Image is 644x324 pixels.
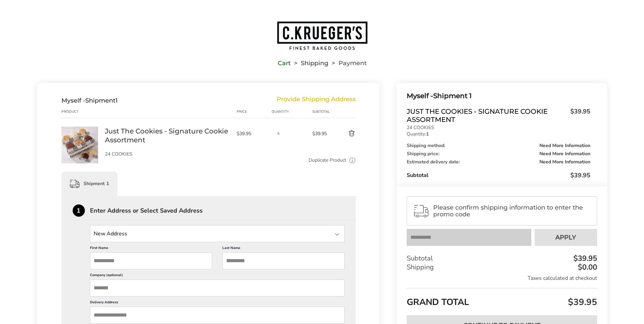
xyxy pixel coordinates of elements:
[90,208,356,214] div: Enter Address or Select Saved Address
[426,131,429,137] strong: 1
[90,273,345,280] label: Company (optional)
[277,97,356,104] div: Provide Shipping Address
[539,151,590,156] span: Need More Information
[407,143,590,148] div: Shipping method:
[407,92,433,100] span: Myself -
[535,229,597,246] button: Apply
[576,264,597,271] div: $0.00
[37,21,607,51] a: Go to home page
[407,107,590,124] a: Just The Cookies - Signature Cookie Assortment$39.95
[291,61,328,66] li: Shipping
[61,126,98,133] a: Just The Cookies - Signature Cookie Assortment
[332,129,356,138] button: Delete product
[73,204,85,217] div: 1
[570,171,590,179] span: $39.95
[433,204,591,218] span: Please confirm shipping information to enter the promo code
[105,127,230,144] a: Just The Cookies - Signature Cookie Assortment
[309,157,346,164] a: Duplicate Product
[407,254,597,263] div: Subtotal
[407,107,567,124] span: Just The Cookies - Signature Cookie Assortment
[61,172,117,196] div: Shipment 1
[312,130,332,137] span: $39.95
[222,252,345,269] input: Last Name
[572,255,597,262] div: $39.95
[566,296,597,308] span: $39.95
[276,21,368,51] img: C.KRUEGER'S
[90,225,345,242] input: State
[105,152,230,157] p: 24 COOKIES
[61,127,98,163] img: Just The Cookies - Signature Cookie Assortment
[407,125,590,130] p: 24 COOKIES
[90,252,212,269] input: First Name
[407,288,597,310] div: GRAND TOTAL
[61,109,105,114] div: Product
[539,160,590,164] span: Need More Information
[61,97,118,104] div: Shipment
[407,160,590,164] div: Estimated delivery date:
[90,307,345,324] input: Delivery Address
[407,263,597,272] div: Shipping
[555,234,576,240] span: Apply
[407,171,590,179] div: Subtotal
[272,127,285,140] input: Quantity input
[90,246,212,252] label: First Name
[115,97,118,104] span: 1
[407,90,590,102] div: Shipment 1
[222,246,345,252] label: Last Name
[338,61,367,66] span: Payment
[61,97,85,104] span: Myself -
[539,143,590,148] span: Need More Information
[567,107,590,122] span: $39.95
[312,109,332,114] div: Subtotal
[272,109,312,114] div: Quantity
[90,300,345,307] label: Delivery Address
[237,109,272,114] div: Price
[407,132,590,137] p: Quantity:
[407,151,590,156] div: Shipping price:
[278,61,291,66] a: Cart
[237,130,269,137] span: $39.95
[407,274,597,282] div: Taxes calculated at checkout
[90,280,345,296] input: Company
